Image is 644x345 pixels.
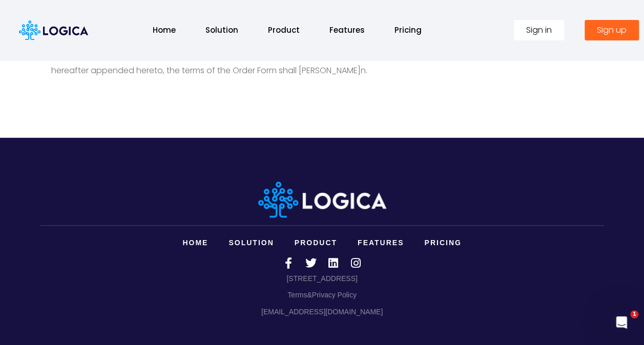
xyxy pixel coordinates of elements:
[630,310,638,318] span: 1
[384,19,432,41] a: Pricing
[195,19,248,41] a: Solution
[526,26,552,34] span: Sign in
[258,182,386,218] img: Logica
[312,291,357,299] a: Privacy Policy
[319,19,375,41] a: Features
[284,233,347,252] a: Product
[609,310,634,335] iframe: Intercom live chat
[19,24,88,35] a: Logica
[40,291,604,299] p: &
[172,233,218,252] a: Home
[585,20,639,40] a: Sign up
[258,19,310,41] a: Product
[258,195,386,204] a: Logica
[19,20,88,40] img: Logica
[414,233,471,252] a: Pricing
[361,64,367,76] span: n.
[514,20,564,40] a: Sign in
[218,233,284,252] a: Solution
[40,308,604,316] p: [EMAIL_ADDRESS][DOMAIN_NAME]
[142,19,186,41] a: Home
[287,291,307,299] a: Terms
[347,233,414,252] a: Features
[597,26,627,34] span: Sign up
[40,274,604,283] p: [STREET_ADDRESS]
